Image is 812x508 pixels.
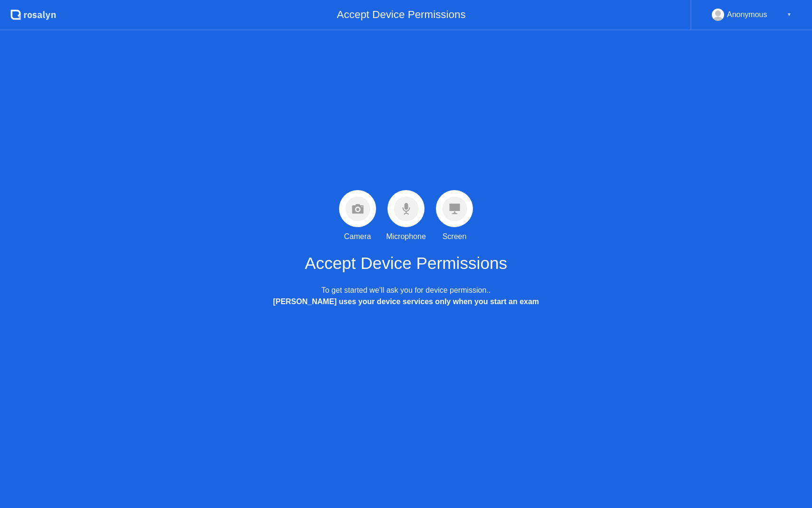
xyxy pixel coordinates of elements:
h1: Accept Device Permissions [305,251,507,276]
div: Camera [344,231,371,242]
div: Anonymous [727,9,767,21]
b: [PERSON_NAME] uses your device services only when you start an exam [273,297,539,306]
div: ▼ [787,9,792,21]
div: To get started we’ll ask you for device permission.. [273,285,539,307]
div: Screen [443,231,467,242]
div: Microphone [386,231,426,242]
